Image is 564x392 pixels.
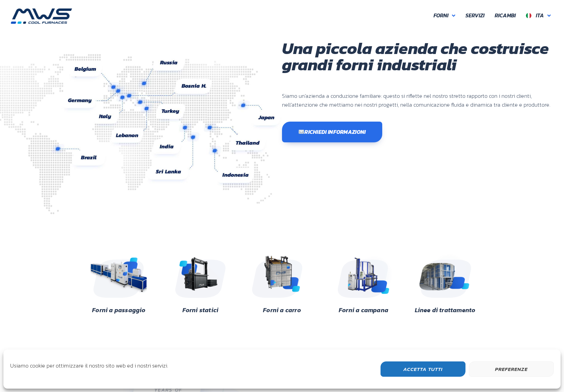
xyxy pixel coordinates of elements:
[298,129,366,135] span: Richiedi informazioni
[11,8,72,24] img: MWS s.r.l.
[465,11,484,20] span: Servizi
[282,122,382,142] a: ✉️Richiedi informazioni
[282,92,564,109] p: Siamo un’azienda a conduzione familiare: questo si riflette nel nostro stretto rapporto con i nos...
[92,305,145,315] a: Forni a passaggio
[521,8,556,23] a: Ita
[282,40,564,73] h1: Una piccola azienda che costruisce grandi forni industriali
[339,305,388,315] a: Forni a campana
[536,11,544,19] span: Ita
[415,305,476,315] a: Linee di trattamento
[495,11,516,20] span: Ricambi
[490,8,521,23] a: Ricambi
[381,361,465,377] button: Accetta Tutti
[428,8,460,23] a: Forni
[469,361,554,377] button: Preferenze
[10,361,168,375] div: Usiamo cookie per ottimizzare il nostro sito web ed i nostri servizi.
[460,8,490,23] a: Servizi
[263,305,301,315] a: Forni a carro
[182,305,219,315] a: Forni statici
[434,11,448,20] span: Forni
[299,129,304,135] img: ✉️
